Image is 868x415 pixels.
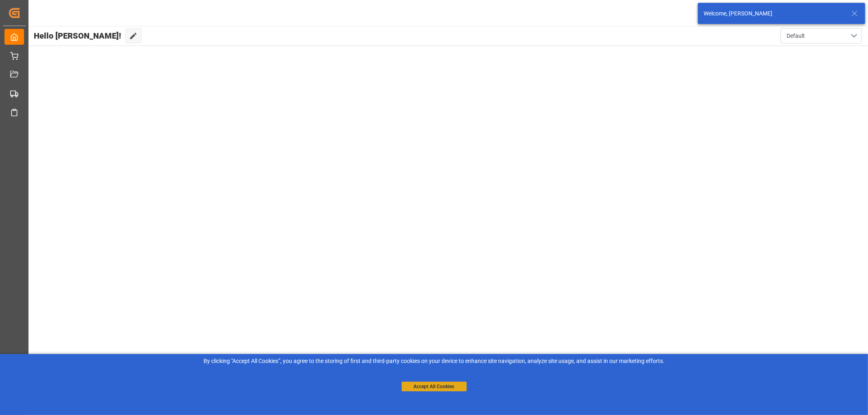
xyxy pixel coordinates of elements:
[34,28,121,43] span: Hello [PERSON_NAME]!
[704,9,844,18] div: Welcome, [PERSON_NAME]
[787,32,805,40] span: Default
[6,357,862,365] div: By clicking "Accept All Cookies”, you agree to the storing of first and third-party cookies on yo...
[781,28,862,43] button: open menu
[402,382,467,391] button: Accept All Cookies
